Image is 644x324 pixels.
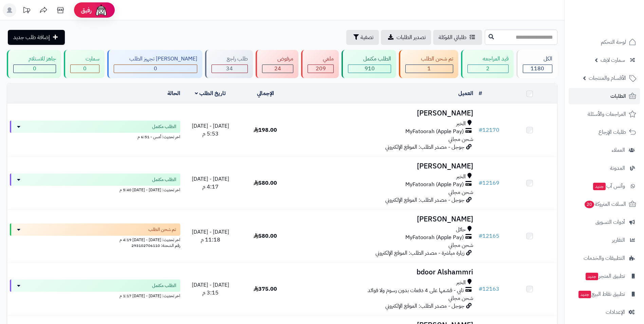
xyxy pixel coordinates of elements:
img: logo-2.png [598,11,638,25]
span: 209 [316,65,326,73]
img: ai-face.png [94,3,108,17]
span: أدوات التسويق [595,217,625,227]
span: جوجل - مصدر الطلب: الموقع الإلكتروني [385,302,464,310]
a: #12163 [479,285,499,293]
div: اخر تحديث: [DATE] - [DATE] 4:19 م [10,236,180,243]
a: العملاء [569,142,640,158]
span: التقارير [612,235,625,245]
span: شحن مجاني [448,241,473,249]
span: 910 [365,65,375,73]
span: 580.00 [254,179,277,187]
div: الطلب مكتمل [348,55,391,63]
span: تم شحن الطلب [148,226,176,233]
span: 34 [226,65,233,73]
a: الحالة [167,89,180,97]
div: [PERSON_NAME] تجهيز الطلب [114,55,197,63]
h3: [PERSON_NAME] [296,109,473,117]
div: 209 [308,65,333,73]
span: تصفية [361,33,373,41]
span: جوجل - مصدر الطلب: الموقع الإلكتروني [385,143,464,151]
div: 0 [71,65,99,73]
a: العميل [458,89,473,97]
span: [DATE] - [DATE] 11:18 م [192,228,229,244]
a: سمارت 0 [62,50,106,78]
div: 24 [262,65,293,73]
a: #12165 [479,232,499,240]
a: تاريخ الطلب [195,89,226,97]
a: لوحة التحكم [569,34,640,50]
span: تطبيق المتجر [585,271,625,281]
div: الكل [523,55,552,63]
span: الإعدادات [606,307,625,317]
span: 0 [154,65,157,73]
span: الطلب مكتمل [152,282,176,289]
a: المراجعات والأسئلة [569,106,640,122]
a: تطبيق نقاط البيعجديد [569,286,640,302]
div: 34 [212,65,247,73]
span: MyFatoorah (Apple Pay) [405,128,464,136]
a: طلبات الإرجاع [569,124,640,140]
span: # [479,285,482,293]
span: 0 [33,65,36,73]
span: 0 [83,65,87,73]
a: وآتس آبجديد [569,178,640,194]
div: طلب راجع [211,55,248,63]
span: [DATE] - [DATE] 3:15 م [192,281,229,297]
a: # [479,89,482,97]
span: وآتس آب [592,181,625,191]
span: رفيق [81,6,92,14]
span: # [479,126,482,134]
span: لوحة التحكم [601,37,626,47]
a: الإعدادات [569,304,640,320]
div: 910 [348,65,391,73]
span: 2 [486,65,490,73]
span: السلات المتروكة [584,199,626,209]
div: اخر تحديث: أمس - 6:51 م [10,133,180,140]
span: 24 [274,65,281,73]
span: المدونة [610,163,625,173]
span: زيارة مباشرة - مصدر الطلب: الموقع الإلكتروني [375,249,464,257]
span: الطلب مكتمل [152,176,176,183]
a: ملغي 209 [300,50,340,78]
span: جديد [578,291,591,298]
div: جاهز للاستلام [13,55,56,63]
span: MyFatoorah (Apple Pay) [405,234,464,241]
a: الإجمالي [257,89,274,97]
a: مرفوض 24 [254,50,300,78]
h3: [PERSON_NAME] [296,162,473,170]
span: جديد [593,183,606,190]
span: الأقسام والمنتجات [589,73,626,83]
a: الطلبات [569,88,640,104]
div: 1 [406,65,453,73]
div: قيد المراجعه [467,55,509,63]
span: 580.00 [254,232,277,240]
span: طلباتي المُوكلة [439,33,466,41]
span: # [479,179,482,187]
span: تطبيق نقاط البيع [578,289,625,299]
span: # [479,232,482,240]
span: طلبات الإرجاع [599,127,626,137]
a: أدوات التسويق [569,214,640,230]
button: تصفية [346,30,379,45]
span: تابي - قسّمها على 4 دفعات بدون رسوم ولا فوائد [368,287,464,294]
a: طلب راجع 34 [204,50,254,78]
span: الخبر [456,120,466,128]
span: العملاء [612,145,625,155]
a: [PERSON_NAME] تجهيز الطلب 0 [106,50,203,78]
a: طلباتي المُوكلة [433,30,482,45]
a: تحديثات المنصة [18,3,35,19]
span: شحن مجاني [448,135,473,143]
span: 375.00 [254,285,277,293]
a: تصدير الطلبات [381,30,431,45]
div: ملغي [308,55,334,63]
span: حائل [456,226,466,234]
span: [DATE] - [DATE] 4:17 م [192,175,229,191]
span: 20 [584,200,594,209]
a: تم شحن الطلب 1 [398,50,459,78]
div: تم شحن الطلب [405,55,453,63]
span: 198.00 [254,126,277,134]
span: الخبر [456,279,466,287]
a: الكل1180 [515,50,559,78]
span: التطبيقات والخدمات [584,253,625,263]
span: جديد [586,273,598,280]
